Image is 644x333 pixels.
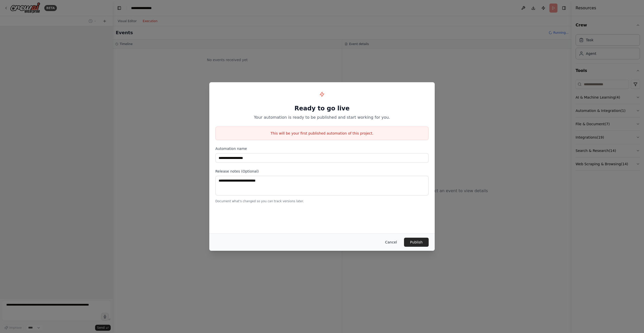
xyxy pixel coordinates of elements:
[215,199,429,203] p: Document what's changed so you can track versions later.
[381,238,401,247] button: Cancel
[216,131,428,136] p: This will be your first published automation of this project.
[215,114,429,120] p: Your automation is ready to be published and start working for you.
[215,146,429,151] label: Automation name
[404,238,429,247] button: Publish
[215,104,429,112] h1: Ready to go live
[215,169,429,174] label: Release notes (Optional)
